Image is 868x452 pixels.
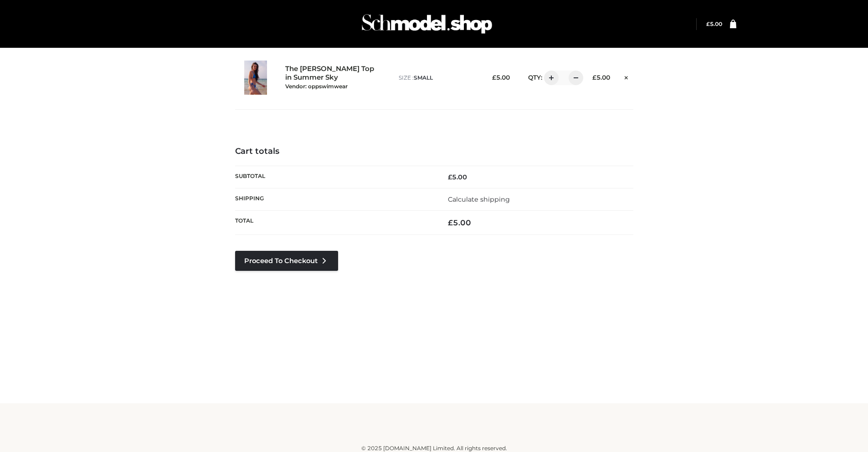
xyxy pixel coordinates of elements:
[399,74,477,82] p: size :
[519,71,577,85] div: QTY:
[235,166,434,188] th: Subtotal
[706,20,722,27] a: £5.00
[285,65,379,90] a: The [PERSON_NAME] Top in Summer SkyVendor: oppswimwear
[359,6,495,42] img: Schmodel Admin 964
[235,147,633,157] h4: Cart totals
[448,218,471,227] bdi: 5.00
[592,74,596,81] span: £
[492,74,510,81] bdi: 5.00
[706,20,710,27] span: £
[448,218,453,227] span: £
[448,173,467,181] bdi: 5.00
[619,71,633,82] a: Remove this item
[285,83,348,90] small: Vendor: oppswimwear
[414,74,433,81] span: SMALL
[592,74,610,81] bdi: 5.00
[492,74,496,81] span: £
[235,251,338,271] a: Proceed to Checkout
[235,211,434,235] th: Total
[448,195,510,203] a: Calculate shipping
[706,20,722,27] bdi: 5.00
[235,188,434,210] th: Shipping
[448,173,452,181] span: £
